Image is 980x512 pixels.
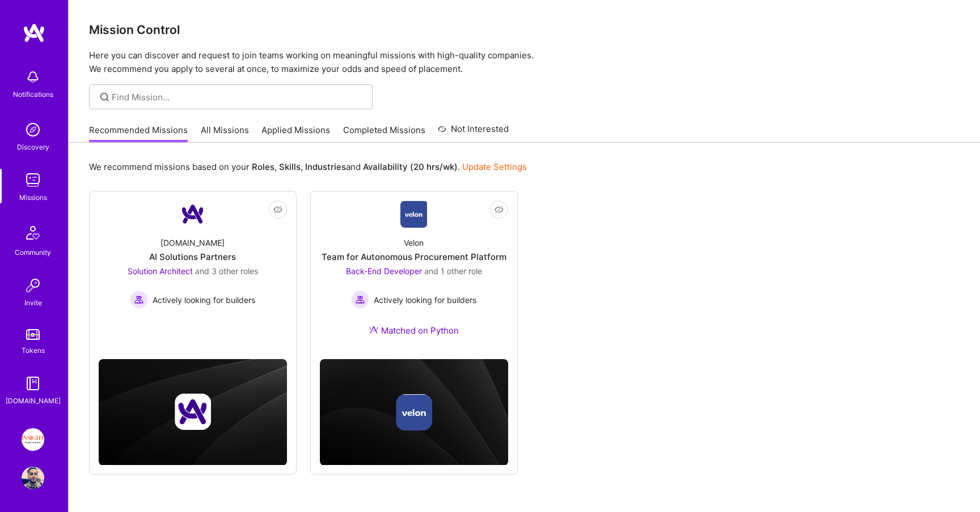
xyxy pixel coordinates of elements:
b: Industries [305,161,346,172]
img: Actively looking for builders [351,291,369,309]
img: Company Logo [400,200,427,228]
img: teamwork [22,169,44,191]
span: and 1 other role [424,266,482,276]
div: Discovery [17,141,49,153]
img: Insight Partners: Data & AI - Sourcing [22,428,44,451]
p: We recommend missions based on your , , and . [89,161,527,173]
a: Company LogoVelonTeam for Autonomous Procurement PlatformBack-End Developer and 1 other roleActiv... [320,200,508,350]
img: Company logo [175,394,211,430]
div: Invite [24,297,42,309]
a: Completed Missions [343,124,425,143]
b: Roles [252,161,274,172]
div: [DOMAIN_NAME] [6,395,61,407]
img: User Avatar [22,467,44,489]
b: Skills [279,161,301,172]
div: Tokens [22,344,45,356]
p: Here you can discover and request to join teams working on meaningful missions with high-quality ... [89,49,960,76]
span: Solution Architect [128,266,193,276]
span: Actively looking for builders [153,294,255,306]
div: Missions [19,191,47,203]
a: All Missions [201,124,249,143]
img: Actively looking for builders [130,291,148,309]
img: logo [23,23,45,43]
h3: Mission Control [89,23,960,37]
img: cover [320,359,508,466]
div: Team for Autonomous Procurement Platform [322,251,506,263]
a: Applied Missions [261,124,330,143]
img: discovery [22,118,44,141]
input: overall type: UNKNOWN_TYPE server type: NO_SERVER_DATA heuristic type: UNKNOWN_TYPE label: Find M... [112,91,364,103]
a: Insight Partners: Data & AI - Sourcing [19,428,47,451]
div: Matched on Python [369,325,459,336]
a: Update Settings [462,161,527,172]
a: Not Interested [438,122,509,143]
img: Invite [22,274,44,297]
a: User Avatar [19,467,47,489]
div: Velon [404,237,424,249]
img: Company logo [396,394,432,430]
div: [DOMAIN_NAME] [160,237,225,249]
div: Community [15,246,51,258]
span: Back-End Developer [346,266,422,276]
b: Availability (20 hrs/wk) [363,161,458,172]
i: icon EyeClosed [495,205,504,214]
img: guide book [22,372,44,395]
span: and 3 other roles [195,266,258,276]
a: Recommended Missions [89,124,188,143]
i: icon EyeClosed [273,205,282,214]
img: cover [99,359,287,466]
div: Notifications [13,88,53,100]
div: AI Solutions Partners [149,251,236,263]
img: tokens [26,329,40,340]
img: Ateam Purple Icon [369,325,378,334]
img: Company Logo [179,200,206,228]
img: bell [22,66,44,88]
img: Community [19,219,47,246]
span: Actively looking for builders [374,294,476,306]
a: Company Logo[DOMAIN_NAME]AI Solutions PartnersSolution Architect and 3 other rolesActively lookin... [99,200,287,328]
i: icon SearchGrey [98,91,111,104]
